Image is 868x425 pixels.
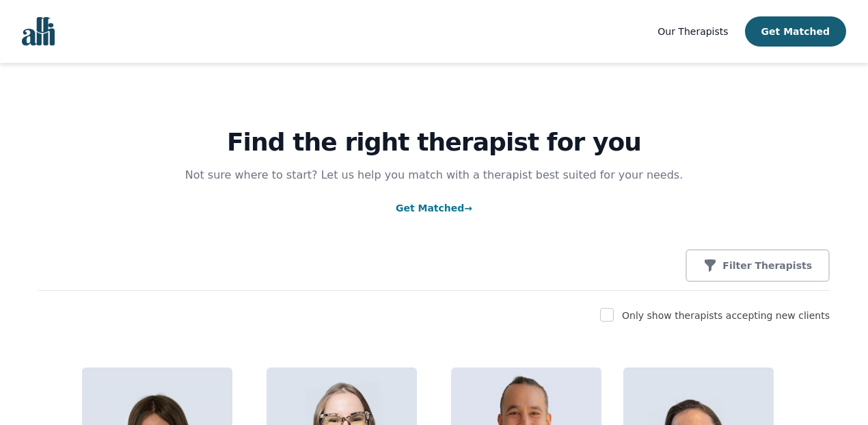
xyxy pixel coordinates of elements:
[657,23,728,40] a: Our Therapists
[22,17,55,46] img: alli logo
[464,203,472,214] span: →
[172,167,696,183] p: Not sure where to start? Let us help you match with a therapist best suited for your needs.
[657,26,728,37] span: Our Therapists
[38,129,830,156] h1: Find the right therapist for you
[686,249,830,282] button: Filter Therapists
[722,259,812,272] p: Filter Therapists
[396,203,472,214] a: Get Matched
[745,16,846,47] button: Get Matched
[622,310,830,321] label: Only show therapists accepting new clients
